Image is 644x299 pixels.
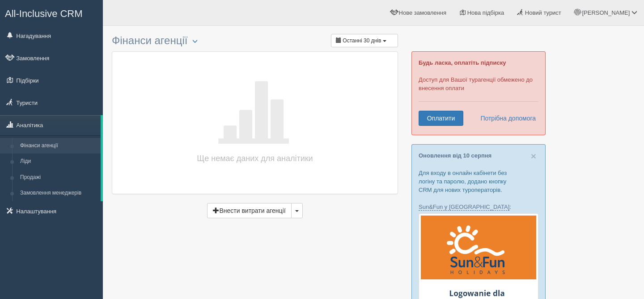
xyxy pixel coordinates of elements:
[188,152,322,165] h4: Ще немає даних для аналітики
[343,37,381,44] span: Останні 30 днів
[525,9,561,16] span: Новий турист
[112,35,398,47] h3: Фінанси агенції
[16,154,101,170] a: Ліди
[399,9,446,16] span: Нове замовлення
[467,9,504,16] span: Нова підбірка
[419,203,538,211] p: :
[419,169,538,194] p: Для входу в онлайн кабінети без логіну та паролю, додано кнопку CRM для нових туроператорів.
[475,111,536,126] a: Потрібна допомога
[207,203,291,218] button: Внести витрати агенції
[411,51,546,135] div: Доступ для Вашої турагенції обмежено до внесення оплати
[531,151,536,161] span: ×
[16,138,101,154] a: Фінанси агенції
[419,203,509,211] a: Sun&Fun у [GEOGRAPHIC_DATA]
[0,0,102,25] a: All-Inclusive CRM
[419,59,506,66] b: Будь ласка, оплатіть підписку
[419,111,463,126] a: Оплатити
[331,34,398,47] button: Останні 30 днів
[419,152,491,159] a: Оновлення від 10 серпня
[582,9,630,16] span: [PERSON_NAME]
[531,151,536,161] button: Close
[16,185,101,201] a: Замовлення менеджерів
[16,170,101,186] a: Продажі
[5,8,83,19] span: All-Inclusive CRM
